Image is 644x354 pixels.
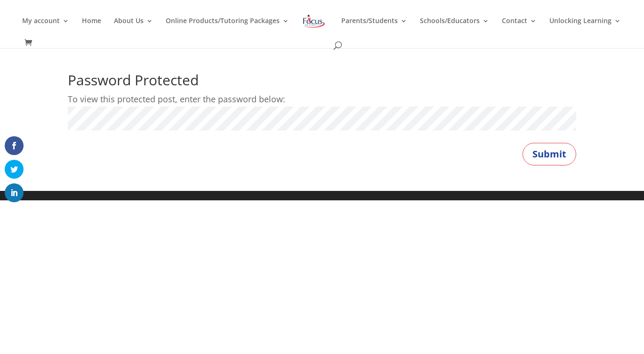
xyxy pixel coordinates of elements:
[523,143,576,165] button: Submit
[166,17,289,40] a: Online Products/Tutoring Packages
[549,17,621,40] a: Unlocking Learning
[420,17,489,40] a: Schools/Educators
[68,92,576,107] p: To view this protected post, enter the password below:
[341,17,407,40] a: Parents/Students
[114,17,153,40] a: About Us
[82,17,101,40] a: Home
[502,17,537,40] a: Contact
[22,17,69,40] a: My account
[68,73,576,92] h1: Password Protected
[302,13,326,30] img: Focus on Learning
